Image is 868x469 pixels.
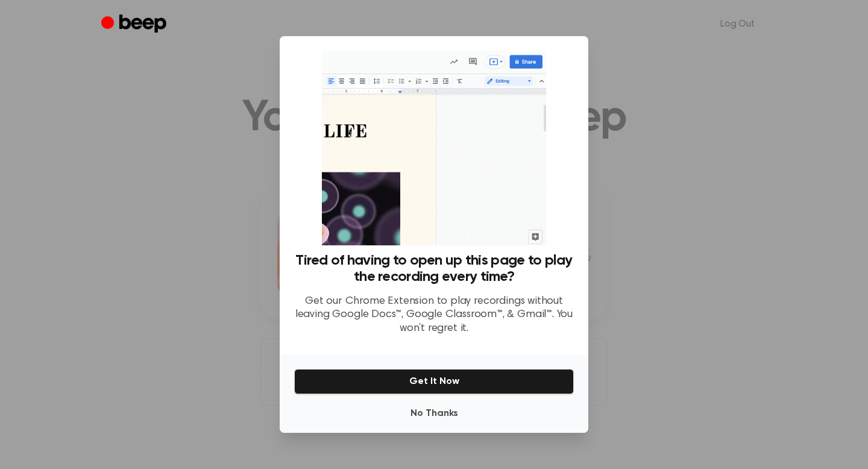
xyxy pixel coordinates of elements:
[708,10,767,39] a: Log Out
[294,369,574,394] button: Get It Now
[101,13,169,36] a: Beep
[322,51,546,245] img: Beep extension in action
[294,295,574,336] p: Get our Chrome Extension to play recordings without leaving Google Docs™, Google Classroom™, & Gm...
[294,253,574,285] h3: Tired of having to open up this page to play the recording every time?
[294,401,574,426] button: No Thanks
